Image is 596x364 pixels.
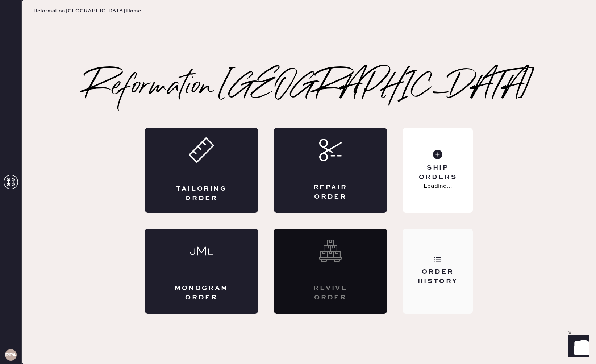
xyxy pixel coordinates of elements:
div: Revive order [303,284,358,302]
iframe: Front Chat [562,331,593,363]
p: Loading... [424,182,452,191]
span: Reformation [GEOGRAPHIC_DATA] Home [33,7,141,15]
h3: RPAA [5,352,17,357]
div: Interested? Contact us at care@hemster.co [274,229,387,314]
div: Order History [409,268,467,286]
h2: Reformation [GEOGRAPHIC_DATA] [85,73,533,102]
div: Monogram Order [174,284,229,302]
div: Ship Orders [409,164,467,182]
div: Tailoring Order [174,185,229,203]
div: Repair Order [303,183,358,201]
